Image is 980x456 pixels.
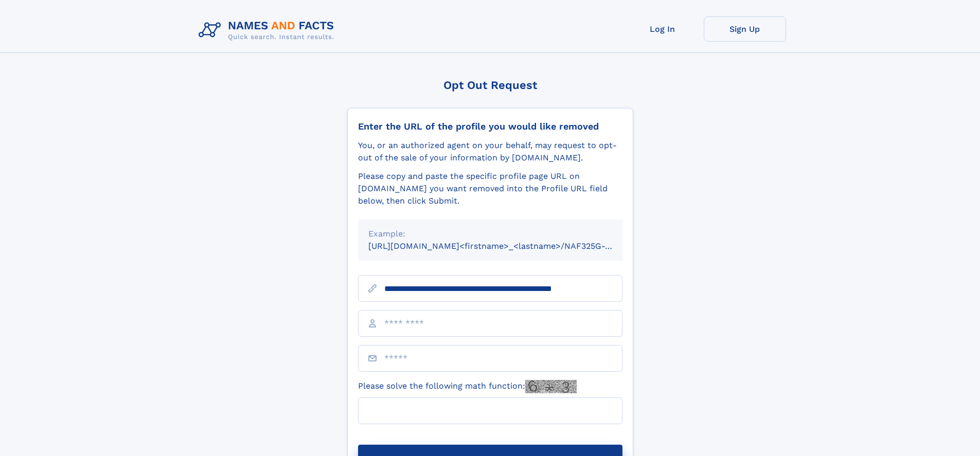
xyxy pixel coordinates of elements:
[704,16,786,42] a: Sign Up
[368,241,642,251] small: [URL][DOMAIN_NAME]<firstname>_<lastname>/NAF325G-xxxxxxxx
[368,228,612,240] div: Example:
[194,16,343,44] img: Logo Names and Facts
[358,380,577,393] label: Please solve the following math function:
[358,139,622,164] div: You, or an authorized agent on your behalf, may request to opt-out of the sale of your informatio...
[358,121,622,132] div: Enter the URL of the profile you would like removed
[621,16,704,42] a: Log In
[347,79,633,92] div: Opt Out Request
[358,170,622,207] div: Please copy and paste the specific profile page URL on [DOMAIN_NAME] you want removed into the Pr...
